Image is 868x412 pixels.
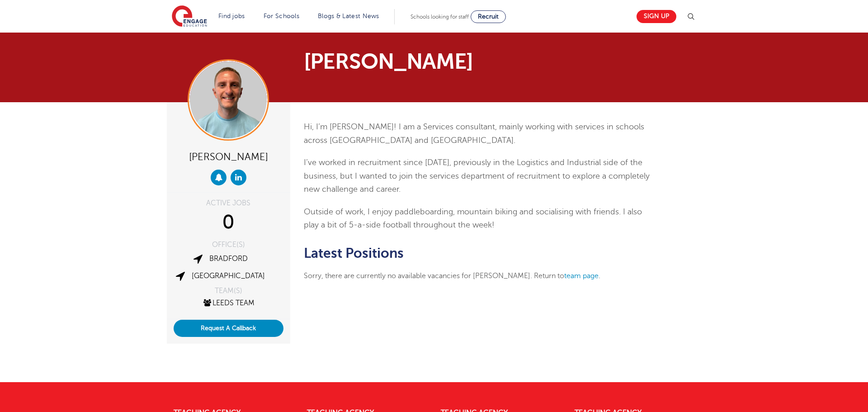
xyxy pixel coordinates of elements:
a: For Schools [264,13,299,19]
h2: Latest Positions [304,246,656,261]
p: Outside of work, I enjoy paddleboarding, mountain biking and socialising with friends. I also pla... [304,205,656,232]
span: Schools looking for staff [410,14,469,20]
a: Recruit [471,10,506,23]
a: [GEOGRAPHIC_DATA] [192,272,265,280]
a: Blogs & Latest News [318,13,379,19]
span: Recruit [478,13,499,20]
div: 0 [174,211,283,234]
div: TEAM(S) [174,287,283,294]
a: Leeds Team [202,299,255,307]
div: ACTIVE JOBS [174,199,283,207]
p: I’ve worked in recruitment since [DATE], previously in the Logistics and Industrial side of the b... [304,156,656,196]
a: team page [564,272,599,280]
h1: [PERSON_NAME] [304,51,519,72]
button: Request A Callback [174,320,283,337]
div: OFFICE(S) [174,241,283,248]
div: [PERSON_NAME] [174,147,283,165]
p: Hi, I’m [PERSON_NAME]! I am a Services consultant, mainly working with services in schools across... [304,120,656,147]
a: Bradford [209,255,248,263]
p: Sorry, there are currently no available vacancies for [PERSON_NAME]. Return to . [304,270,656,282]
a: Sign up [637,10,676,23]
a: Find jobs [218,13,245,19]
img: Engage Education [172,5,207,28]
